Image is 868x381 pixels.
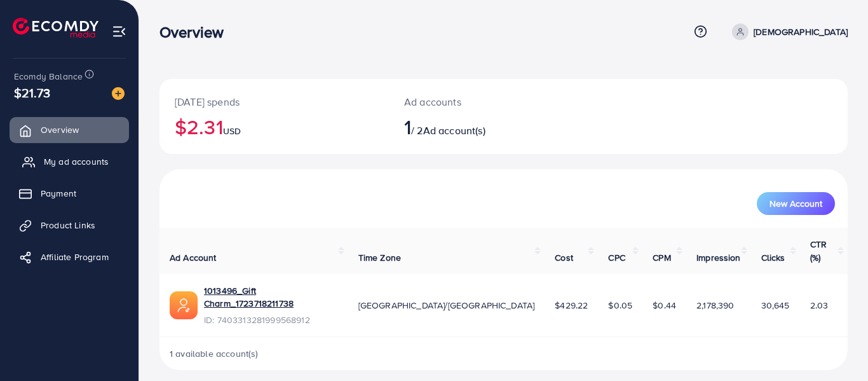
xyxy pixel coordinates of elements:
span: Payment [41,187,76,200]
img: menu [112,24,126,39]
span: Ad account(s) [423,123,485,137]
span: 1 available account(s) [170,347,259,360]
span: CTR (%) [810,238,827,263]
span: 2.03 [810,299,829,312]
iframe: Chat [814,324,858,371]
span: ID: 7403313281999568912 [204,314,338,326]
span: Affiliate Program [41,251,109,263]
span: $0.05 [608,299,632,312]
span: Ad Account [170,251,217,264]
a: [DEMOGRAPHIC_DATA] [727,24,848,40]
span: Overview [41,123,79,136]
span: 30,645 [761,299,790,312]
h2: / 2 [404,114,546,139]
button: New Account [757,192,835,215]
span: Clicks [761,251,785,264]
a: My ad accounts [10,149,129,174]
span: $0.44 [653,299,676,312]
p: [DEMOGRAPHIC_DATA] [754,24,848,39]
span: CPM [653,251,670,264]
img: ic-ads-acc.e4c84228.svg [170,291,198,319]
img: logo [13,18,98,38]
p: Ad accounts [404,94,546,109]
span: 1 [404,112,411,141]
span: My ad accounts [44,155,109,168]
img: image [112,87,125,100]
span: New Account [770,199,822,208]
span: $21.73 [14,83,50,102]
a: Overview [10,117,129,142]
span: CPC [608,251,625,264]
span: Product Links [41,219,95,232]
span: USD [223,125,241,137]
p: [DATE] spends [175,94,374,109]
span: Time Zone [358,251,401,264]
a: 1013496_Gift Charm_1723718211738 [204,284,338,310]
span: [GEOGRAPHIC_DATA]/[GEOGRAPHIC_DATA] [358,299,535,312]
a: Payment [10,181,129,206]
a: Affiliate Program [10,244,129,270]
span: 2,178,390 [696,299,734,312]
h3: Overview [159,23,234,41]
span: Cost [555,251,573,264]
span: Impression [696,251,741,264]
a: Product Links [10,212,129,238]
span: Ecomdy Balance [14,70,83,83]
h2: $2.31 [175,114,374,139]
span: $429.22 [555,299,588,312]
